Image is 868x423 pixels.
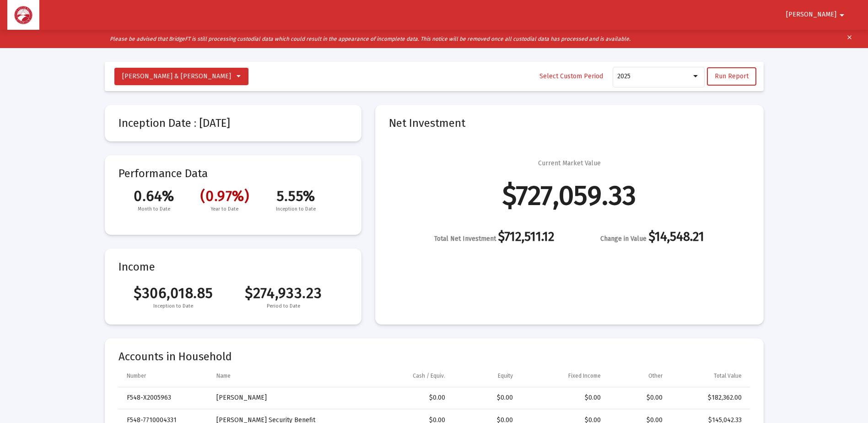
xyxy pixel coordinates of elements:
[189,187,260,205] span: (0.97%)
[836,6,847,24] mat-icon: arrow_drop_down
[216,372,231,380] div: Name
[846,32,853,46] mat-icon: clear
[675,393,742,402] div: $182,362.00
[119,262,348,271] mat-card-title: Income
[502,191,636,200] div: $727,059.33
[228,302,339,311] span: Period to Date
[458,393,513,402] div: $0.00
[189,205,260,214] span: Year to Date
[714,372,742,380] div: Total Value
[669,365,750,387] td: Column Total Value
[707,67,756,86] button: Run Report
[614,393,663,402] div: $0.00
[607,365,669,387] td: Column Other
[452,365,519,387] td: Column Equity
[127,372,146,380] div: Number
[119,352,750,361] mat-card-title: Accounts in Household
[119,205,189,214] span: Month to Date
[775,5,858,24] button: [PERSON_NAME]
[526,393,600,402] div: $0.00
[389,119,750,128] mat-card-title: Net Investment
[119,119,348,128] mat-card-title: Inception Date : [DATE]
[519,365,607,387] td: Column Fixed Income
[434,235,496,243] span: Total Net Investment
[119,284,229,302] span: $306,018.85
[14,6,32,24] img: Dashboard
[122,72,231,80] span: [PERSON_NAME] & [PERSON_NAME]
[119,302,229,311] span: Inception to Date
[715,72,749,80] span: Run Report
[119,387,210,409] td: F548-X2005963
[617,72,631,80] span: 2025
[538,159,601,168] div: Current Market Value
[372,393,445,402] div: $0.00
[260,205,331,214] span: Inception to Date
[434,232,555,244] div: $712,511.12
[648,372,663,380] div: Other
[568,372,601,380] div: Fixed Income
[498,372,513,380] div: Equity
[210,387,365,409] td: [PERSON_NAME]
[119,365,210,387] td: Column Number
[119,187,189,205] span: 0.64%
[228,284,339,302] span: $274,933.23
[260,187,331,205] span: 5.55%
[110,36,631,42] i: Please be advised that BridgeFT is still processing custodial data which could result in the appe...
[600,232,704,244] div: $14,548.21
[786,11,836,19] span: [PERSON_NAME]
[600,235,647,243] span: Change in Value
[365,365,452,387] td: Column Cash / Equiv.
[114,68,248,85] button: [PERSON_NAME] & [PERSON_NAME]
[539,72,603,80] span: Select Custom Period
[119,169,348,214] mat-card-title: Performance Data
[413,372,445,380] div: Cash / Equiv.
[210,365,365,387] td: Column Name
